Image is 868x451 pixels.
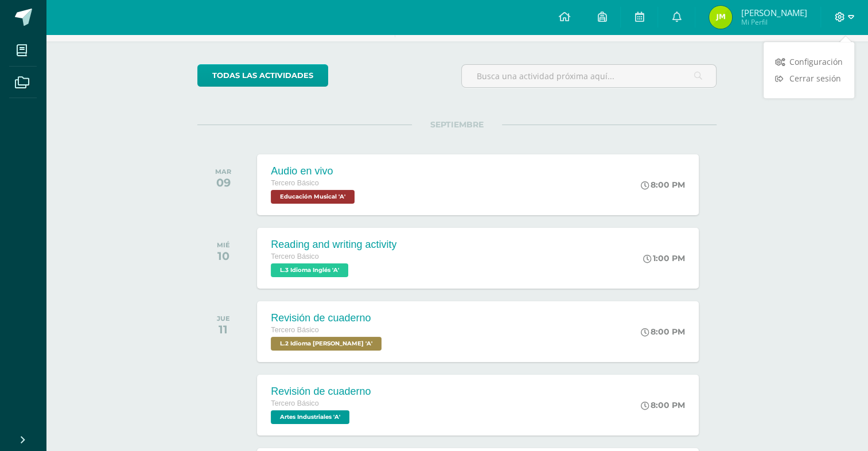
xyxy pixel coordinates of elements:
div: Audio en vivo [271,165,357,177]
img: b2b9856d5061f97cd2611f9c69a6e144.png [709,6,732,29]
div: 8:00 PM [641,400,685,410]
span: Tercero Básico [271,252,318,261]
div: 10 [217,249,230,263]
a: todas las Actividades [197,64,328,87]
span: Tercero Básico [271,399,318,407]
div: 1:00 PM [643,253,685,263]
div: 8:00 PM [641,180,685,190]
span: Artes Industriales 'A' [271,410,349,424]
div: 8:00 PM [641,326,685,337]
div: 11 [217,322,230,336]
span: Configuración [789,56,843,67]
a: Configuración [764,53,854,70]
span: Cerrar sesión [789,73,841,84]
input: Busca una actividad próxima aquí... [462,65,716,87]
span: L.2 Idioma Maya Kaqchikel 'A' [271,337,382,351]
div: JUE [217,314,230,322]
div: MAR [215,168,231,176]
span: Tercero Básico [271,326,318,334]
span: Mi Perfil [741,17,807,27]
div: MIÉ [217,241,230,249]
a: Cerrar sesión [764,70,854,87]
div: Revisión de cuaderno [271,386,371,398]
span: Educación Musical 'A' [271,190,355,204]
div: Revisión de cuaderno [271,312,384,324]
span: SEPTIEMBRE [412,119,502,130]
span: L.3 Idioma Inglés 'A' [271,263,348,277]
span: [PERSON_NAME] [741,7,807,18]
div: Reading and writing activity [271,239,396,251]
span: Tercero Básico [271,179,318,187]
div: 09 [215,176,231,189]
